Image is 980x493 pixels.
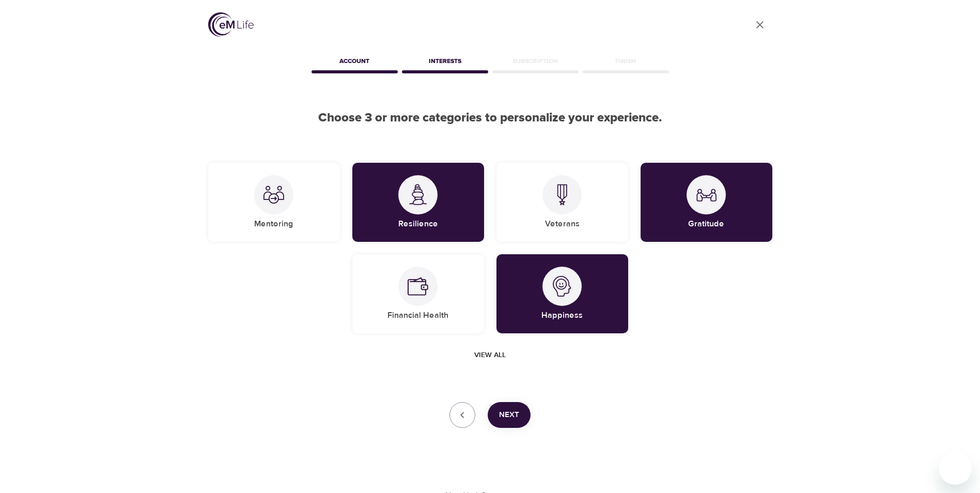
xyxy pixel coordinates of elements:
[496,163,628,242] div: VeteransVeterans
[208,163,340,242] div: MentoringMentoring
[488,402,531,428] button: Next
[470,346,510,365] button: View all
[408,276,428,297] img: Financial Health
[641,163,772,242] div: GratitudeGratitude
[387,310,448,321] h5: Financial Health
[541,310,583,321] h5: Happiness
[696,184,717,205] img: Gratitude
[254,219,293,229] h5: Mentoring
[352,163,484,242] div: ResilienceResilience
[352,254,484,333] div: Financial HealthFinancial Health
[474,349,506,362] span: View all
[939,452,972,485] iframe: Button to launch messaging window
[208,12,254,37] img: logo
[748,12,772,37] a: close
[499,408,519,422] span: Next
[408,184,428,205] img: Resilience
[545,219,580,229] h5: Veterans
[688,219,724,229] h5: Gratitude
[552,184,572,205] img: Veterans
[552,276,572,297] img: Happiness
[496,254,628,333] div: HappinessHappiness
[208,111,772,126] h2: Choose 3 or more categories to personalize your experience.
[398,219,438,229] h5: Resilience
[263,184,284,205] img: Mentoring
